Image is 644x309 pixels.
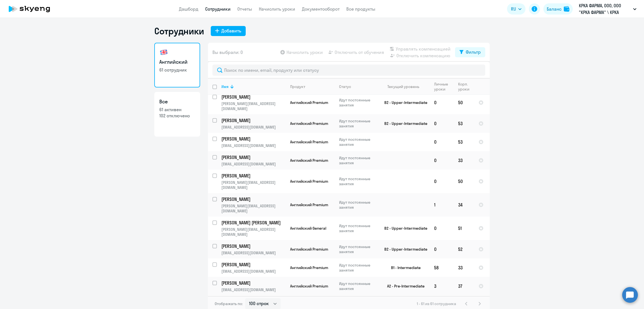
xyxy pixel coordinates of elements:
p: [EMAIL_ADDRESS][DOMAIN_NAME] [221,269,285,274]
img: balance [564,6,569,12]
div: Имя [221,84,229,89]
span: Английский Premium [290,158,328,163]
p: Идут постоянные занятия [339,244,377,254]
p: Идут постоянные занятия [339,176,377,186]
a: Сотрудники [205,6,231,12]
td: 33 [454,151,474,170]
td: 0 [430,217,454,240]
span: Отображать по: [215,301,243,306]
td: 37 [454,277,474,295]
span: Английский Premium [290,284,328,289]
a: [PERSON_NAME] [221,280,285,286]
div: Фильтр [466,49,481,55]
td: B1 - Intermediate [378,258,430,277]
p: Идут постоянные занятия [339,281,377,291]
p: [PERSON_NAME] [221,262,285,268]
div: Личные уроки [434,82,450,92]
a: [PERSON_NAME] [221,173,285,179]
td: B2 - Upper-Intermediate [378,240,430,258]
td: 0 [430,151,454,170]
td: B2 - Upper-Intermediate [378,217,430,240]
span: Английский Premium [290,100,328,105]
td: 50 [454,91,474,114]
span: Английский Premium [290,265,328,270]
p: [PERSON_NAME] [221,173,285,179]
button: КРКА ФАРМА, ООО, ООО "КРКА ФАРМА" \ КРКА ФАРМА [576,2,639,16]
p: Идут постоянные занятия [339,223,377,233]
span: Английский Premium [290,247,328,252]
span: Английский Premium [290,179,328,184]
td: 33 [454,258,474,277]
p: Идут постоянные занятия [339,98,377,108]
span: 1 - 61 из 61 сотрудника [417,301,456,306]
p: 61 сотрудник [159,67,195,73]
p: Идут постоянные занятия [339,137,377,147]
td: A2 - Pre-Intermediate [378,277,430,295]
h3: Английский [159,58,195,66]
p: [PERSON_NAME] [221,243,285,249]
p: КРКА ФАРМА, ООО, ООО "КРКА ФАРМА" \ КРКА ФАРМА [579,2,631,16]
p: Идут постоянные занятия [339,263,377,273]
a: [PERSON_NAME] [PERSON_NAME] [221,220,285,226]
td: 0 [430,91,454,114]
div: Корп. уроки [458,82,474,92]
div: Текущий уровень [382,84,429,89]
div: Имя [221,84,285,89]
a: [PERSON_NAME] [221,117,285,123]
a: Балансbalance [543,3,573,15]
h1: Сотрудники [154,25,204,37]
p: [PERSON_NAME][EMAIL_ADDRESS][DOMAIN_NAME] [221,227,285,237]
a: [PERSON_NAME] [221,196,285,202]
span: Английский Premium [290,121,328,126]
td: 3 [430,277,454,295]
div: Продукт [290,84,305,89]
td: 58 [430,258,454,277]
td: 52 [454,240,474,258]
a: Дашборд [179,6,198,12]
input: Поиск по имени, email, продукту или статусу [212,65,485,76]
p: [PERSON_NAME][EMAIL_ADDRESS][DOMAIN_NAME] [221,180,285,190]
a: [PERSON_NAME] [221,136,285,142]
p: [PERSON_NAME] [221,94,285,100]
td: 1 [430,193,454,217]
p: [PERSON_NAME] [221,280,285,286]
a: [PERSON_NAME] [221,94,285,100]
p: 61 активен [159,106,195,113]
p: [PERSON_NAME][EMAIL_ADDRESS][DOMAIN_NAME] [221,101,285,111]
a: Документооборот [302,6,340,12]
td: 51 [454,217,474,240]
button: Фильтр [455,47,485,57]
span: Английский General [290,226,326,231]
a: Все продукты [346,6,375,12]
a: [PERSON_NAME] [221,154,285,160]
div: Корп. уроки [458,82,470,92]
a: [PERSON_NAME] [221,243,285,249]
td: 0 [430,114,454,133]
div: Продукт [290,84,334,89]
td: B2 - Upper-Intermediate [378,91,430,114]
td: 0 [430,240,454,258]
a: Отчеты [237,6,252,12]
p: [PERSON_NAME] [221,117,285,123]
a: Английский61 сотрудник [154,43,200,87]
p: [EMAIL_ADDRESS][DOMAIN_NAME] [221,161,285,167]
span: Вы выбрали: 0 [212,49,243,56]
p: [EMAIL_ADDRESS][DOMAIN_NAME] [221,125,285,130]
span: Английский Premium [290,139,328,144]
p: [EMAIL_ADDRESS][DOMAIN_NAME] [221,250,285,255]
div: Статус [339,84,351,89]
td: 0 [430,170,454,193]
p: [PERSON_NAME] [221,196,285,202]
div: Баланс [547,6,562,12]
h3: Все [159,98,195,105]
p: [PERSON_NAME][EMAIL_ADDRESS][DOMAIN_NAME] [221,203,285,213]
p: [PERSON_NAME] [PERSON_NAME] [221,220,285,226]
td: 53 [454,133,474,151]
td: 50 [454,170,474,193]
p: Идут постоянные занятия [339,155,377,165]
p: [PERSON_NAME] [221,154,285,160]
a: Все61 активен102 отключено [154,92,200,137]
span: RU [511,6,516,12]
td: 0 [430,133,454,151]
td: 34 [454,193,474,217]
